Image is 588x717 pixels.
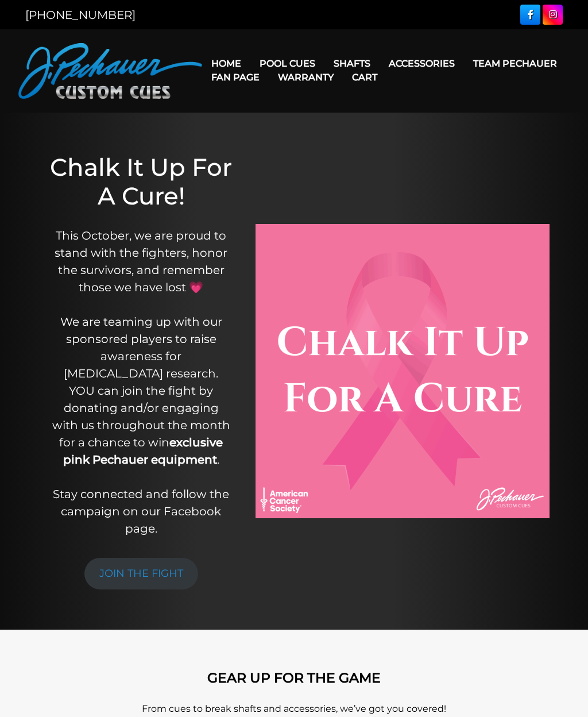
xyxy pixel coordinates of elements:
[18,43,202,99] img: Pechauer Custom Cues
[63,435,223,467] strong: exclusive pink Pechauer equipment
[343,63,386,92] a: Cart
[50,227,233,537] p: This October, we are proud to stand with the fighters, honor the survivors, and remember those we...
[25,8,136,22] a: [PHONE_NUMBER]
[9,702,579,716] p: From cues to break shafts and accessories, we’ve got you covered!
[250,49,324,78] a: Pool Cues
[324,49,380,78] a: Shafts
[207,669,381,686] strong: GEAR UP FOR THE GAME
[464,49,566,78] a: Team Pechauer
[202,49,250,78] a: Home
[269,63,343,92] a: Warranty
[50,153,233,211] h1: Chalk It Up For A Cure!
[84,558,198,589] a: JOIN THE FIGHT
[380,49,464,78] a: Accessories
[202,63,269,92] a: Fan Page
